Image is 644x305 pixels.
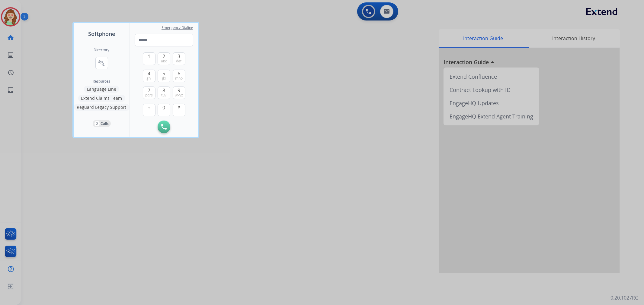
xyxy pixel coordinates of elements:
span: 8 [163,87,165,94]
button: 7pqrs [143,86,155,99]
span: Resources [93,79,111,84]
button: + [143,104,155,116]
span: abc [161,59,167,64]
span: 3 [178,53,180,60]
span: 4 [148,70,150,77]
span: def [176,59,182,64]
span: ghi [146,76,152,81]
button: 9wxyz [173,86,185,99]
span: + [148,104,150,111]
span: mno [175,76,183,81]
span: 2 [163,53,165,60]
mat-icon: connect_without_contact [98,59,105,67]
span: jkl [162,76,166,81]
span: 6 [178,70,180,77]
button: 6mno [173,70,185,82]
span: # [178,104,181,111]
button: 5jkl [158,70,170,82]
p: 0.20.1027RC [610,294,638,301]
span: 0 [163,104,165,111]
button: 1 [143,52,155,65]
button: 4ghi [143,70,155,82]
span: 7 [148,87,150,94]
span: Softphone [88,30,115,38]
span: Emergency Dialing [162,25,193,30]
span: pqrs [145,93,153,98]
span: wxyz [175,93,183,98]
span: tuv [162,93,167,98]
span: 1 [148,53,150,60]
p: Calls [101,121,109,126]
button: Language Line [84,86,119,93]
p: 0 [95,121,100,126]
button: 2abc [158,52,170,65]
button: # [173,104,185,116]
span: 5 [163,70,165,77]
img: call-button [161,124,167,130]
button: Extend Claims Team [78,95,125,102]
button: Reguard Legacy Support [74,104,130,111]
button: 3def [173,52,185,65]
button: 0Calls [93,120,111,127]
button: 8tuv [158,86,170,99]
span: 9 [178,87,180,94]
button: 0 [158,104,170,116]
h2: Directory [94,48,110,52]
